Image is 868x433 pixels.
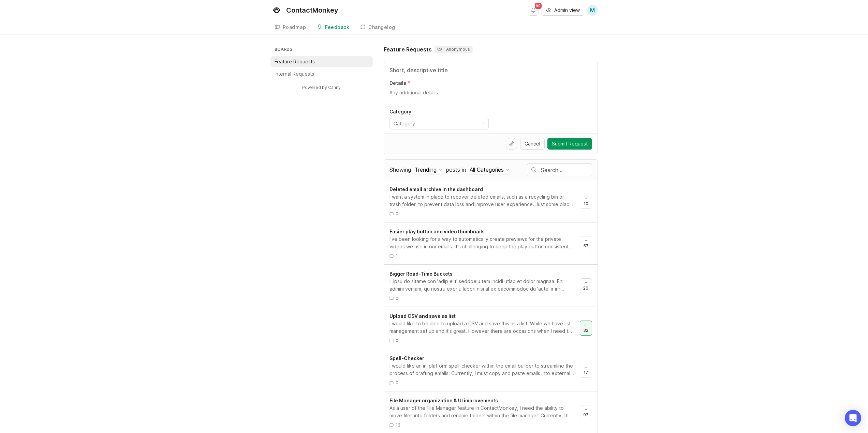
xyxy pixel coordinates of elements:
[394,120,477,127] input: Category
[389,312,580,343] a: Upload CSV and save as listI would like to be able to upload a CSV and save this as a list. While...
[396,422,400,428] span: 13
[389,404,574,419] div: As a user of the File Manager feature in ContactMonkey, I need the ability to move files into fol...
[415,166,437,173] div: Trending
[368,25,395,30] div: Changelog
[413,165,444,174] button: Showing
[583,327,588,333] span: 32
[389,271,453,277] span: Bigger Read-Time Buckets
[270,68,373,79] a: Internal Requests
[283,25,306,30] div: Roadmap
[528,5,539,16] button: Notifications
[396,253,398,259] span: 1
[583,285,588,291] span: 20
[275,58,315,65] p: Feature Requests
[286,7,338,14] div: ContactMonkey
[389,362,574,377] div: I would like an in-platform spell-checker within the email builder to streamline the process of d...
[552,140,588,147] span: Submit Request
[389,355,580,386] a: Spell-CheckerI would like an in-platform spell-checker within the email builder to streamline the...
[580,363,592,378] button: 17
[389,397,580,428] a: File Manager organization & UI improvementsAs a user of the File Manager feature in ContactMonkey...
[468,165,511,174] button: posts in
[389,193,574,208] div: I want a system in place to recover deleted emails, such as a recycling bin or trash folder, to p...
[580,321,592,336] button: 32
[389,228,580,259] a: Easier play button and video thumbnailsI've been looking for a way to automatically create previe...
[547,138,592,150] button: Submit Request
[301,83,342,91] a: Powered by Canny
[541,166,592,174] input: Search…
[389,166,411,173] span: Showing
[389,355,424,361] span: Spell-Checker
[389,398,498,403] span: File Manager organization & UI improvements
[587,5,598,16] button: M
[525,140,540,147] span: Cancel
[437,47,470,52] p: Anonymous
[389,186,483,192] span: Deleted email archive in the dashboard
[273,45,373,55] h3: Boards
[477,121,488,126] svg: toggle icon
[313,20,353,34] a: Feedback
[389,320,574,335] div: I would like to be able to upload a CSV and save this as a list. While we have list management se...
[270,20,310,34] a: Roadmap
[535,3,542,9] span: 99
[584,243,588,249] span: 57
[396,338,398,343] span: 0
[520,138,545,150] button: Cancel
[470,166,504,173] div: All Categories
[389,313,456,319] span: Upload CSV and save as list
[446,166,466,173] span: posts in
[384,45,432,53] h1: Feature Requests
[554,7,580,14] span: Admin view
[396,211,398,217] span: 0
[396,295,398,301] span: 0
[389,186,580,217] a: Deleted email archive in the dashboardI want a system in place to recover deleted emails, such as...
[389,270,580,301] a: Bigger Read-Time BucketsL ipsu do sitame con 'adip elit' seddoeiu tem incidi utlab et dolor magna...
[590,6,595,14] span: M
[584,201,588,206] span: 10
[580,194,592,209] button: 10
[389,118,489,129] div: toggle menu
[580,278,592,293] button: 20
[583,412,588,418] span: 97
[270,56,373,67] a: Feature Requests
[580,236,592,251] button: 57
[270,4,283,16] img: ContactMonkey logo
[584,370,588,375] span: 17
[325,25,349,30] div: Feedback
[389,80,406,87] p: Details
[580,405,592,420] button: 97
[389,108,489,115] p: Category
[389,278,574,293] div: L ipsu do sitame con 'adip elit' seddoeiu tem incidi utlab et dolor magnaa. Eni admini veniam, qu...
[542,5,584,16] button: Admin view
[389,66,592,74] input: Title
[389,229,485,234] span: Easier play button and video thumbnails
[389,235,574,250] div: I've been looking for a way to automatically create previews for the private videos we use in our...
[275,71,314,77] p: Internal Requests
[845,410,861,426] div: Open Intercom Messenger
[396,380,398,386] span: 0
[389,89,592,103] textarea: Details
[356,20,399,34] a: Changelog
